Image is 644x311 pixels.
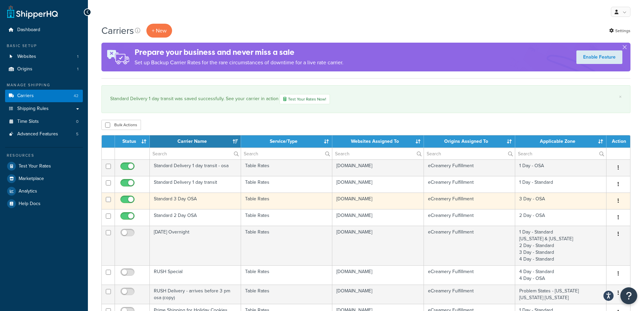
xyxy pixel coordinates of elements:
div: Resources [5,153,83,158]
td: eCreamery Fulfillment [424,265,515,285]
button: Bulk Actions [101,120,141,130]
th: Carrier Name: activate to sort column ascending [150,135,241,148]
span: Help Docs [19,201,41,207]
td: [DOMAIN_NAME] [332,265,424,285]
td: eCreamery Fulfillment [424,176,515,193]
td: Standard 2 Day OSA [150,209,241,226]
span: 5 [76,131,78,137]
span: Analytics [19,188,37,194]
td: Standard Delivery 1 day transit - osa [150,159,241,176]
span: 1 [77,54,78,60]
li: Carriers [5,90,83,102]
td: Table Rates [241,209,332,226]
a: Test Your Rates Now! [280,94,330,104]
a: Settings [609,26,630,36]
td: RUSH Special [150,265,241,285]
span: 0 [76,119,78,125]
a: Help Docs [5,198,83,210]
td: 4 Day - Standard 4 Day - OSA [515,265,606,285]
td: Table Rates [241,176,332,193]
td: Table Rates [241,159,332,176]
td: eCreamery Fulfillment [424,226,515,265]
td: eCreamery Fulfillment [424,209,515,226]
td: eCreamery Fulfillment [424,159,515,176]
a: Websites 1 [5,50,83,63]
li: Websites [5,50,83,63]
li: Origins [5,63,83,75]
a: × [619,94,622,99]
span: Origins [17,66,32,72]
td: [DATE] Overnight [150,226,241,265]
td: Standard 3 Day OSA [150,193,241,209]
span: 1 [77,66,78,72]
h4: Prepare your business and never miss a sale [135,47,343,58]
td: RUSH Delivery - arrives before 3 pm osa (copy) [150,285,241,304]
h1: Carriers [101,24,134,37]
span: Carriers [17,93,34,99]
li: Advanced Features [5,128,83,140]
td: Table Rates [241,285,332,304]
span: Advanced Features [17,131,58,137]
input: Search [332,148,423,159]
td: Problem States - [US_STATE] [US_STATE] [US_STATE] [515,285,606,304]
th: Service/Type: activate to sort column ascending [241,135,332,148]
span: 42 [74,93,78,99]
a: Origins 1 [5,63,83,75]
span: Marketplace [19,176,44,182]
p: Set up Backup Carrier Rates for the rare circumstances of downtime for a live rate carrier. [135,58,343,67]
li: Marketplace [5,173,83,185]
span: Time Slots [17,119,39,125]
td: Table Rates [241,193,332,209]
th: Action [606,135,630,148]
th: Origins Assigned To: activate to sort column ascending [424,135,515,148]
td: Table Rates [241,265,332,285]
th: Status: activate to sort column ascending [115,135,150,148]
td: 1 Day - Standard [515,176,606,193]
button: + New [146,24,172,38]
td: [DOMAIN_NAME] [332,159,424,176]
span: Test Your Rates [19,163,51,169]
td: 2 Day - OSA [515,209,606,226]
div: Manage Shipping [5,82,83,88]
td: [DOMAIN_NAME] [332,285,424,304]
td: [DOMAIN_NAME] [332,209,424,226]
td: Table Rates [241,226,332,265]
td: eCreamery Fulfillment [424,193,515,209]
a: Carriers 42 [5,90,83,102]
span: Shipping Rules [17,106,49,112]
a: Shipping Rules [5,103,83,115]
img: ad-rules-rateshop-fe6ec290ccb7230408bd80ed9643f0289d75e0ffd9eb532fc0e269fcd187b520.png [101,43,135,71]
div: Basic Setup [5,43,83,49]
th: Websites Assigned To: activate to sort column ascending [332,135,424,148]
td: 1 Day - Standard [US_STATE] & [US_STATE] 2 Day - Standard 3 Day - Standard 4 Day - Standard [515,226,606,265]
input: Search [515,148,606,159]
a: Test Your Rates [5,160,83,172]
th: Applicable Zone: activate to sort column ascending [515,135,606,148]
a: ShipperHQ Home [7,5,58,19]
td: Standard Delivery 1 day transit [150,176,241,193]
td: eCreamery Fulfillment [424,285,515,304]
li: Time Slots [5,115,83,128]
td: [DOMAIN_NAME] [332,176,424,193]
button: Open Resource Center [620,287,637,304]
span: Websites [17,54,36,60]
span: Dashboard [17,27,40,33]
input: Search [150,148,241,159]
input: Search [424,148,515,159]
a: Dashboard [5,24,83,36]
td: 1 Day - OSA [515,159,606,176]
a: Enable Feature [576,50,622,64]
a: Analytics [5,185,83,197]
td: [DOMAIN_NAME] [332,193,424,209]
a: Advanced Features 5 [5,128,83,140]
div: Standard Delivery 1 day transit was saved successfully. See your carrier in action [110,94,622,104]
td: [DOMAIN_NAME] [332,226,424,265]
td: 3 Day - OSA [515,193,606,209]
input: Search [241,148,332,159]
a: Time Slots 0 [5,115,83,128]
